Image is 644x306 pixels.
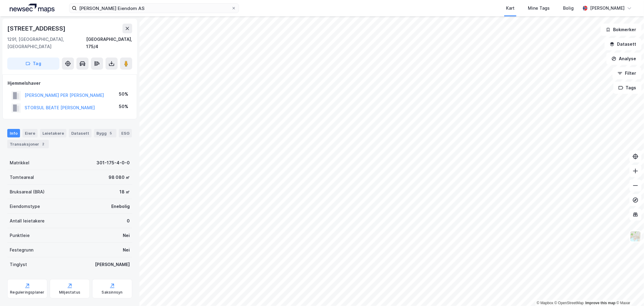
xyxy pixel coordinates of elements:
div: Antall leietakere [10,217,45,225]
button: Tags [613,82,642,94]
input: Søk på adresse, matrikkel, gårdeiere, leietakere eller personer [77,4,231,13]
div: Enebolig [111,203,130,210]
div: Tinglyst [10,261,27,268]
div: Kart [506,5,515,12]
a: OpenStreetMap [555,301,584,305]
div: Hjemmelshaver [8,80,132,87]
img: Z [630,231,641,242]
div: Festegrunn [10,246,33,254]
div: Punktleie [10,232,30,239]
div: 1291, [GEOGRAPHIC_DATA], [GEOGRAPHIC_DATA] [7,36,86,50]
a: Improve this map [585,301,615,305]
div: Nei [123,232,130,239]
button: Tag [7,58,59,70]
div: Matrikkel [10,159,29,166]
div: Datasett [69,129,92,137]
div: 2 [40,141,46,147]
button: Datasett [605,38,642,50]
div: 5 [108,130,114,136]
div: 50% [119,103,128,110]
div: Mine Tags [528,5,550,12]
button: Analyse [606,53,642,65]
a: Mapbox [537,301,553,305]
div: 50% [119,90,128,98]
div: Eiere [22,129,38,137]
iframe: Chat Widget [614,277,644,306]
div: Kontrollprogram for chat [614,277,644,306]
div: Reguleringsplaner [10,290,44,295]
div: [PERSON_NAME] [95,261,130,268]
button: Bokmerker [601,24,642,36]
button: Filter [612,67,642,79]
img: logo.a4113a55bc3d86da70a041830d287a7e.svg [10,4,55,13]
div: Bygg [94,129,116,137]
div: Info [7,129,20,137]
div: [GEOGRAPHIC_DATA], 175/4 [86,36,132,50]
div: Bruksareal (BRA) [10,188,45,196]
div: Tomteareal [10,174,34,181]
div: 301-175-4-0-0 [96,159,130,166]
div: [STREET_ADDRESS] [7,24,67,33]
div: Transaksjoner [7,140,49,148]
div: Bolig [563,5,574,12]
div: Miljøstatus [59,290,80,295]
div: Nei [123,246,130,254]
div: ESG [119,129,132,137]
div: 18 ㎡ [119,188,130,196]
div: 0 [127,217,130,225]
div: 98 080 ㎡ [109,174,130,181]
div: Leietakere [40,129,66,137]
div: Saksinnsyn [102,290,123,295]
div: Eiendomstype [10,203,40,210]
div: [PERSON_NAME] [590,5,625,12]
